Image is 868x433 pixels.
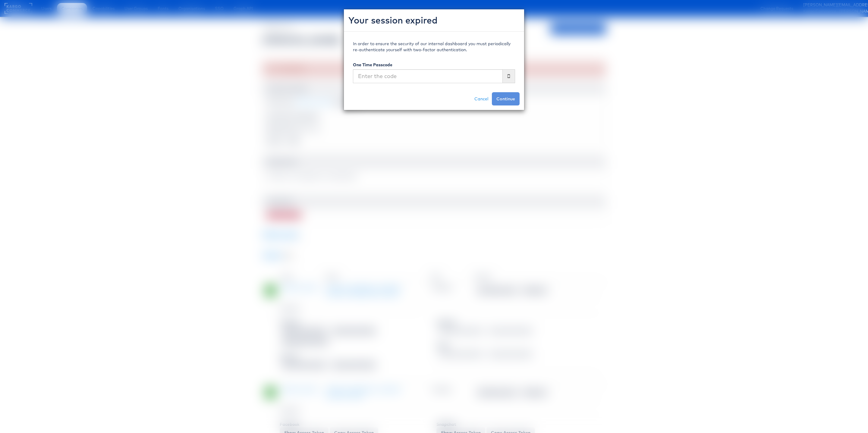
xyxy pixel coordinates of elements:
a: Cancel [471,92,492,105]
h2: Your session expired [348,14,520,27]
button: Continue [492,92,520,105]
label: One Time Passcode [353,62,392,68]
input: Enter the code [353,69,503,83]
p: In order to ensure the security of our internal dashboard you must periodically re-authenticate y... [353,41,515,53]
